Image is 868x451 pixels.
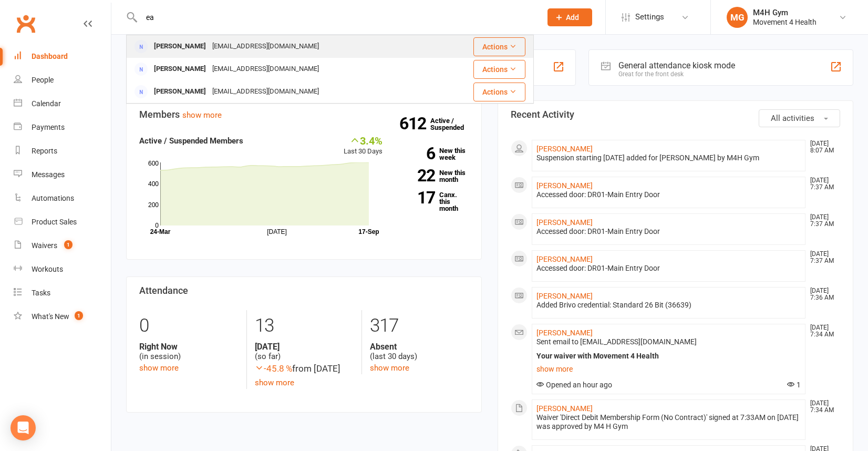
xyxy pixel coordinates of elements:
[139,342,239,362] div: (in session)
[14,234,111,258] a: Waivers 1
[511,109,840,120] h3: Recent Activity
[32,99,61,108] div: Calendar
[536,153,801,162] div: Suspension starting [DATE] added for [PERSON_NAME] by M4H Gym
[151,39,209,54] div: [PERSON_NAME]
[399,116,430,131] strong: 612
[473,83,525,101] button: Actions
[139,310,239,342] div: 0
[536,292,593,300] a: [PERSON_NAME]
[32,170,65,179] div: Messages
[398,190,435,206] strong: 17
[473,37,525,56] button: Actions
[805,140,840,154] time: [DATE] 8:07 AM
[14,163,111,187] a: Messages
[536,255,593,263] a: [PERSON_NAME]
[32,194,74,202] div: Automations
[805,400,840,414] time: [DATE] 7:34 AM
[398,191,469,212] a: 17Canx. this month
[536,352,801,361] div: Your waiver with Movement 4 Health
[635,5,664,29] span: Settings
[255,342,354,352] strong: [DATE]
[727,7,748,28] div: MG
[139,136,243,146] strong: Active / Suspended Members
[182,110,222,120] a: show more
[536,301,801,310] div: Added Brivo credential: Standard 26 Bit (36639)
[536,404,593,413] a: [PERSON_NAME]
[32,265,63,273] div: Workouts
[547,8,592,26] button: Add
[370,310,469,342] div: 317
[255,362,354,376] div: from [DATE]
[536,145,593,153] a: [PERSON_NAME]
[536,218,593,227] a: [PERSON_NAME]
[536,190,801,199] div: Accessed door: DR01-Main Entry Door
[14,92,111,116] a: Calendar
[14,139,111,163] a: Reports
[398,169,469,183] a: 22New this month
[805,214,840,228] time: [DATE] 7:37 AM
[14,258,111,281] a: Workouts
[32,241,57,250] div: Waivers
[536,329,593,337] a: [PERSON_NAME]
[398,146,435,161] strong: 6
[14,116,111,139] a: Payments
[32,289,50,297] div: Tasks
[139,109,469,120] h3: Members
[255,310,354,342] div: 13
[209,39,322,54] div: [EMAIL_ADDRESS][DOMAIN_NAME]
[14,187,111,210] a: Automations
[139,285,469,296] h3: Attendance
[771,114,814,123] span: All activities
[14,281,111,305] a: Tasks
[370,342,469,362] div: (last 30 days)
[536,413,801,431] div: Waiver 'Direct Debit Membership Form (No Contract)' signed at 7:33AM on [DATE] was approved by M4...
[344,135,383,157] div: Last 30 Days
[370,342,469,352] strong: Absent
[536,181,593,190] a: [PERSON_NAME]
[618,70,735,78] div: Great for the front desk
[32,147,57,155] div: Reports
[753,17,817,27] div: Movement 4 Health
[14,210,111,234] a: Product Sales
[473,60,525,79] button: Actions
[759,109,840,127] button: All activities
[32,218,77,226] div: Product Sales
[13,11,39,37] a: Clubworx
[64,240,73,249] span: 1
[75,311,83,320] span: 1
[151,84,209,99] div: [PERSON_NAME]
[32,123,65,131] div: Payments
[618,60,735,70] div: General attendance kiosk mode
[139,363,179,373] a: show more
[209,61,322,77] div: [EMAIL_ADDRESS][DOMAIN_NAME]
[209,84,322,99] div: [EMAIL_ADDRESS][DOMAIN_NAME]
[805,288,840,301] time: [DATE] 7:36 AM
[370,363,409,373] a: show more
[14,68,111,92] a: People
[138,10,534,25] input: Search...
[805,177,840,191] time: [DATE] 7:37 AM
[430,109,477,139] a: 612Active / Suspended
[566,13,579,22] span: Add
[139,342,239,352] strong: Right Now
[32,312,69,321] div: What's New
[536,362,801,376] a: show more
[398,147,469,161] a: 6New this week
[536,264,801,273] div: Accessed door: DR01-Main Entry Door
[255,363,292,374] span: -45.8 %
[536,227,801,236] div: Accessed door: DR01-Main Entry Door
[805,324,840,338] time: [DATE] 7:34 AM
[398,168,435,183] strong: 22
[255,342,354,362] div: (so far)
[753,8,817,17] div: M4H Gym
[805,251,840,264] time: [DATE] 7:37 AM
[11,415,36,440] div: Open Intercom Messenger
[151,61,209,77] div: [PERSON_NAME]
[32,52,68,60] div: Dashboard
[344,135,383,146] div: 3.4%
[32,76,54,84] div: People
[787,381,801,389] span: 1
[255,378,294,387] a: show more
[536,337,697,346] span: Sent email to [EMAIL_ADDRESS][DOMAIN_NAME]
[14,305,111,329] a: What's New1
